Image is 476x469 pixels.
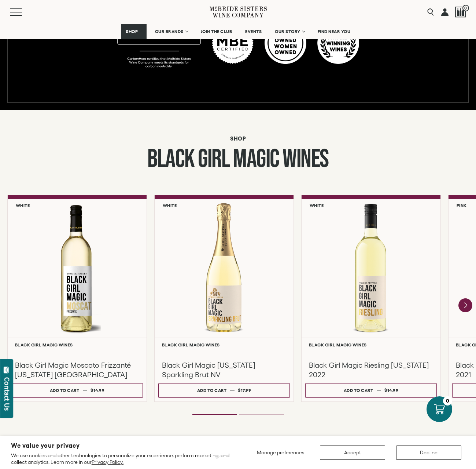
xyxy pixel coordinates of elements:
a: White Black Girl Magic California Sparkling Brut Black Girl Magic Wines Black Girl Magic [US_STAT... [154,195,294,402]
li: Page dot 2 [239,414,284,415]
span: 0 [462,5,469,11]
h6: Black Girl Magic Wines [15,342,139,347]
h6: Black Girl Magic Wines [309,342,433,347]
div: Add to cart [344,385,373,396]
span: OUR STORY [275,29,300,34]
span: $14.99 [91,388,104,393]
span: JOIN THE CLUB [201,29,232,34]
h2: We value your privacy [11,443,230,449]
button: Mobile Menu Trigger [10,8,36,16]
span: Manage preferences [257,450,304,455]
h6: Pink [457,203,467,208]
a: White Black Girl Magic Moscato Frizzanté California NV Black Girl Magic Wines Black Girl Magic Mo... [7,195,147,402]
span: SHOP [126,29,138,34]
a: OUR STORY [270,24,309,39]
a: SHOP [121,24,147,39]
span: Wines [283,144,329,175]
div: Add to cart [197,385,227,396]
span: FIND NEAR YOU [318,29,351,34]
button: Add to cart $14.99 [305,383,437,398]
div: Add to cart [50,385,80,396]
p: We use cookies and other technologies to personalize your experience, perform marketing, and coll... [11,452,230,465]
a: JOIN THE CLUB [196,24,237,39]
h6: Black Girl Magic Wines [162,342,286,347]
a: White Black Girl Magic Riesling California Black Girl Magic Wines Black Girl Magic Riesling [US_S... [301,195,441,402]
button: Add to cart $14.99 [11,383,143,398]
span: EVENTS [245,29,262,34]
span: OUR BRANDS [155,29,184,34]
h3: Black Girl Magic Moscato Frizzanté [US_STATE] [GEOGRAPHIC_DATA] [15,360,139,379]
button: Accept [320,446,385,460]
span: $14.99 [384,388,398,393]
span: $17.99 [238,388,251,393]
h3: Black Girl Magic Riesling [US_STATE] 2022 [309,360,433,379]
a: EVENTS [240,24,266,39]
a: FIND NEAR YOU [313,24,355,39]
span: Black [147,144,195,175]
div: 0 [443,396,452,406]
button: Next [458,298,472,312]
h6: White [16,203,30,208]
div: Contact Us [3,377,11,411]
a: Privacy Policy. [92,459,123,465]
span: Girl [198,144,229,175]
button: Decline [396,446,461,460]
button: Manage preferences [252,446,309,460]
a: OUR BRANDS [150,24,192,39]
li: Page dot 1 [192,414,237,415]
h6: White [310,203,324,208]
h6: White [163,203,177,208]
button: Add to cart $17.99 [158,383,290,398]
span: Magic [233,144,279,175]
h3: Black Girl Magic [US_STATE] Sparkling Brut NV [162,360,286,379]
